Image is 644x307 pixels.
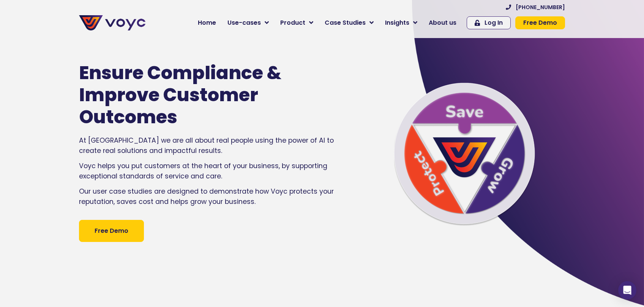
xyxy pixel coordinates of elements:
[198,18,216,27] span: Home
[79,62,316,128] h1: Ensure Compliance & Improve Customer Outcomes
[385,18,409,27] span: Insights
[319,15,379,30] a: Case Studies
[192,15,222,30] a: Home
[516,5,565,10] span: [PHONE_NUMBER]
[280,18,305,27] span: Product
[379,15,423,30] a: Insights
[523,20,557,26] span: Free Demo
[423,15,462,30] a: About us
[429,18,456,27] span: About us
[79,15,145,30] img: voyc-full-logo
[275,15,319,30] a: Product
[515,16,565,29] a: Free Demo
[79,220,144,242] a: Free Demo
[618,281,636,299] div: Open Intercom Messenger
[506,5,565,10] a: [PHONE_NUMBER]
[467,16,511,29] a: Log In
[79,161,339,181] p: Voyc helps you put customers at the heart of your business, by supporting exceptional standards o...
[227,18,261,27] span: Use-cases
[79,135,339,156] p: At [GEOGRAPHIC_DATA] we are all about real people using the power of AI to create real solutions ...
[325,18,366,27] span: Case Studies
[485,20,503,26] span: Log In
[79,186,339,207] p: Our user case studies are designed to demonstrate how Voyc protects your reputation, saves cost a...
[95,226,128,235] span: Free Demo
[222,15,275,30] a: Use-cases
